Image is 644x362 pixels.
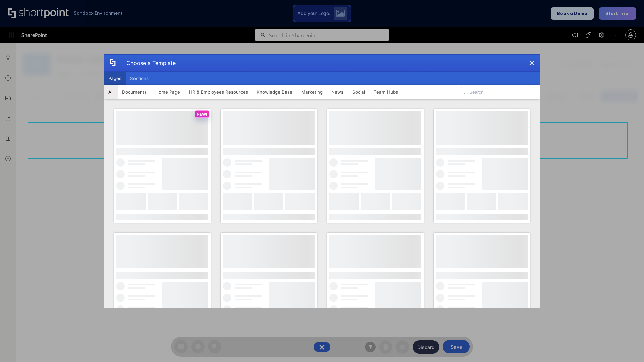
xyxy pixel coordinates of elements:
button: Home Page [151,85,184,99]
p: NEW! [197,112,207,117]
button: Social [348,85,369,99]
button: All [104,85,118,99]
button: Team Hubs [369,85,402,99]
button: Knowledge Base [252,85,297,99]
button: Marketing [297,85,327,99]
iframe: Chat Widget [610,330,644,362]
button: HR & Employees Resources [184,85,252,99]
button: Documents [118,85,151,99]
button: Pages [104,72,126,85]
button: News [327,85,348,99]
button: Sections [126,72,153,85]
input: Search [461,87,537,97]
div: template selector [104,54,540,308]
div: Choose a Template [121,55,176,71]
